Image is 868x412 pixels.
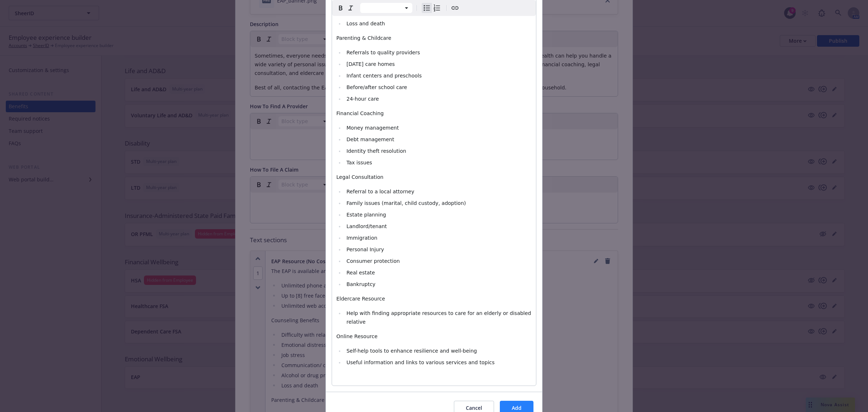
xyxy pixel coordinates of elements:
span: Personal Injury [346,247,384,252]
button: Bold [336,3,346,13]
span: Loss and death [346,21,385,26]
span: Before/after school care [346,84,407,90]
button: Italic [346,3,356,13]
span: Estate planning [346,212,386,218]
span: Financial Coaching [336,110,384,116]
span: Referrals to quality providers [346,50,420,55]
span: Infant centers and preschools [346,73,422,79]
span: Landlord/tenant [346,223,387,229]
span: Immigration [346,235,377,241]
span: Help with finding appropriate resources to care for an elderly or disabled relative [346,310,533,325]
span: Useful information and links to various services and topics [346,360,495,365]
button: Numbered list [432,3,442,13]
span: Tax issues [346,160,372,165]
span: Debt management [346,136,394,142]
span: Consumer protection [346,258,400,264]
span: Online Resource [336,333,378,339]
span: Identity theft resolution [346,148,406,154]
div: toggle group [422,3,442,13]
span: Self-help tools to enhance resilience and well-being [346,348,477,354]
button: Create link [450,3,460,13]
span: 24-hour care [346,96,379,102]
button: Block type [360,3,412,13]
span: Parenting & Childcare [336,35,391,41]
span: Legal Consultation [336,174,383,180]
span: Eldercare Resource [336,296,385,302]
span: Money management [346,125,399,131]
span: Real estate [346,270,375,276]
span: Add [512,404,522,411]
span: Bankruptcy [346,281,375,287]
span: Referral to a local attorney [346,189,414,194]
span: [DATE] care homes [346,61,395,67]
span: Family issues (marital, child custody, adoption) [346,200,466,206]
span: Cancel [466,404,482,411]
button: Bulleted list [422,3,432,13]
